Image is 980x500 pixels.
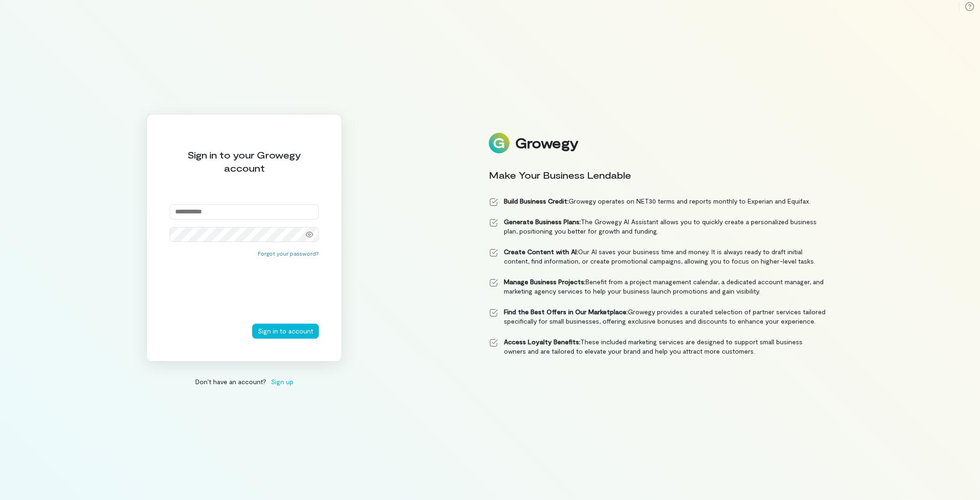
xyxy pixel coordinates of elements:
[252,324,319,339] button: Sign in to account
[504,197,569,205] strong: Build Business Credit:
[504,218,581,226] strong: Generate Business Plans:
[170,148,319,174] div: Sign in to your Growegy account
[504,308,628,316] strong: Find the Best Offers in Our Marketplace:
[489,168,826,182] div: Make Your Business Lendable
[489,133,509,153] img: Logo
[504,248,578,256] strong: Create Content with AI:
[489,247,826,266] li: Our AI saves your business time and money. It is always ready to draft initial content, find info...
[489,277,826,296] li: Benefit from a project management calendar, a dedicated account manager, and marketing agency ser...
[515,135,578,151] div: Growegy
[489,197,826,206] li: Growegy operates on NET30 terms and reports monthly to Experian and Equifax.
[504,338,580,346] strong: Access Loyalty Benefits:
[258,250,319,257] button: Forgot your password?
[504,278,586,286] strong: Manage Business Projects:
[489,337,826,356] li: These included marketing services are designed to support small business owners and are tailored ...
[489,217,826,236] li: The Growegy AI Assistant allows you to quickly create a personalized business plan, positioning y...
[489,307,826,326] li: Growegy provides a curated selection of partner services tailored specifically for small business...
[271,377,293,386] span: Sign up
[147,377,342,386] div: Don’t have an account?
